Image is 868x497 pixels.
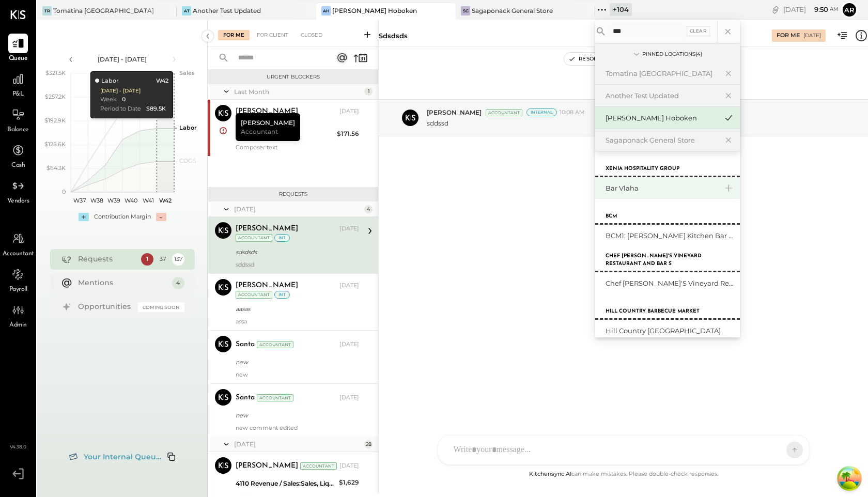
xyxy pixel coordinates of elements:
[53,6,154,15] div: Tomatina [GEOGRAPHIC_DATA]
[236,106,298,117] div: [PERSON_NAME]
[606,231,735,241] div: BCM1: [PERSON_NAME] Kitchen Bar Market
[234,87,362,96] div: Last Month
[7,197,29,206] span: Vendors
[257,341,293,348] div: Accountant
[236,339,255,350] div: Santa
[47,164,66,172] text: $64.3K
[78,254,136,265] div: Requests
[165,448,178,465] button: Copy email to clipboard
[606,135,717,145] div: Sagaponack General Store
[141,253,153,266] div: 1
[606,326,735,336] div: Hill Country [GEOGRAPHIC_DATA]
[236,247,356,257] div: sdsdsds
[236,291,272,299] div: Accountant
[236,304,356,314] div: aasas
[138,302,184,312] div: Coming Soon
[300,462,337,470] div: Accountant
[236,371,359,378] div: new
[777,32,800,40] div: For Me
[44,141,66,148] text: $128.6K
[45,69,66,76] text: $321.5K
[1,105,36,135] a: Balance
[236,113,300,141] div: [PERSON_NAME]
[100,96,116,104] div: Week
[337,129,359,139] div: $171.56
[156,213,166,221] div: -
[339,340,359,349] div: [DATE]
[610,3,632,16] div: + 104
[803,32,821,39] div: [DATE]
[100,87,140,95] div: [DATE] - [DATE]
[1,141,36,170] a: Cash
[179,69,195,76] text: Sales
[339,394,359,402] div: [DATE]
[44,117,66,124] text: $192.9K
[339,462,359,470] div: [DATE]
[143,197,154,204] text: W41
[78,278,167,288] div: Mentions
[236,424,359,431] div: new comment edited
[606,308,700,315] label: Hill Country Barbecue Market
[62,188,66,195] text: 0
[783,5,839,14] div: [DATE]
[606,165,679,173] label: Xenia Hospitality Group
[339,477,359,488] div: $1,629
[236,224,298,234] div: [PERSON_NAME]
[42,6,52,15] div: TR
[84,452,161,461] span: Your Internal Queue...
[427,108,482,117] span: [PERSON_NAME]
[364,440,373,448] div: 28
[321,6,331,15] div: AH
[839,468,860,489] button: Open Tanstack query devtools
[274,291,290,299] div: int
[606,91,717,101] div: Another Test Updated
[339,225,359,233] div: [DATE]
[157,253,169,266] div: 37
[3,250,34,259] span: Accountant
[339,107,359,116] div: [DATE]
[252,30,293,40] div: For Client
[472,6,553,15] div: Sagaponack General Store
[213,73,373,81] div: Urgent Blockers
[1,69,36,99] a: P&L
[606,213,617,220] label: BCM
[94,213,151,221] div: Contribution Margin
[79,55,166,64] div: [DATE] - [DATE]
[79,213,89,221] div: +
[121,96,125,104] div: 0
[236,393,255,403] div: Santa
[339,282,359,290] div: [DATE]
[234,205,362,213] div: [DATE]
[213,191,373,198] div: Requests
[172,277,184,289] div: 4
[100,105,141,113] div: Period to Date
[125,197,137,204] text: W40
[236,234,272,242] div: Accountant
[193,6,261,15] div: Another Test Updated
[606,253,732,268] label: Chef [PERSON_NAME]'s Vineyard Restaurant and Bar s
[9,285,27,294] span: Payroll
[156,77,168,85] div: W42
[234,440,362,448] div: [DATE]
[427,119,448,128] p: sddssd
[841,2,858,18] button: Ar
[770,4,781,14] div: copy link
[107,197,120,204] text: W39
[236,410,356,421] div: new
[642,51,702,58] div: Pinned Locations ( 4 )
[236,144,359,151] div: Composer text
[236,281,298,291] div: [PERSON_NAME]
[182,6,191,15] div: AT
[95,77,118,85] div: Labor
[274,234,290,242] div: int
[564,53,608,65] button: Resolve
[12,90,24,99] span: P&L
[179,124,197,131] text: Labor
[236,318,359,325] div: assa
[45,93,66,100] text: $257.2K
[9,54,28,64] span: Queue
[364,87,373,96] div: 1
[1,34,36,64] a: Queue
[11,161,25,170] span: Cash
[236,461,298,471] div: [PERSON_NAME]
